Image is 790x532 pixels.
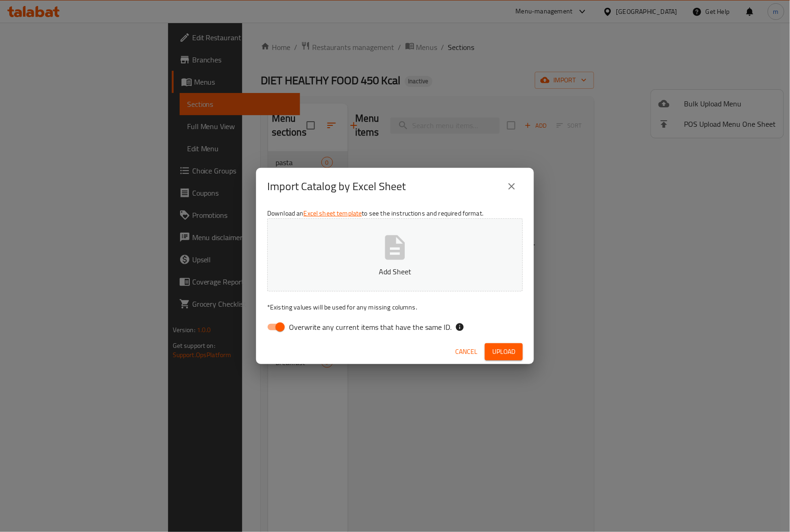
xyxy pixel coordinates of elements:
span: Cancel [455,346,477,358]
div: Download an to see the instructions and required format. [256,205,534,339]
p: Existing values will be used for any missing columns. [267,303,523,312]
a: Excel sheet template [304,207,362,219]
p: Add Sheet [282,266,508,277]
button: close [501,175,523,198]
button: Cancel [451,343,481,360]
span: Overwrite any current items that have the same ID. [289,322,451,333]
svg: If the overwrite option isn't selected, then the items that match an existing ID will be ignored ... [455,322,464,332]
span: Upload [492,346,515,358]
h2: Import Catalog by Excel Sheet [267,179,406,194]
button: Add Sheet [267,218,523,291]
button: Upload [485,343,523,360]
